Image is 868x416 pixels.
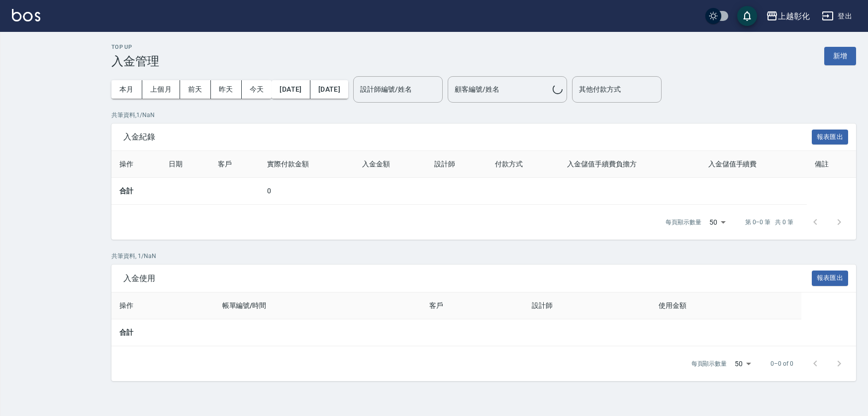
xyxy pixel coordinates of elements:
[111,151,161,178] th: 操作
[812,273,849,282] a: 報表匯出
[111,54,159,68] h3: 入金管理
[111,178,210,205] td: 合計
[111,44,159,50] h2: Top Up
[123,132,812,142] span: 入金紀錄
[259,178,354,205] td: 0
[666,218,701,227] p: 每頁顯示數量
[807,151,856,178] th: 備註
[524,292,651,319] th: 設計師
[818,7,856,25] button: 登出
[426,151,487,178] th: 設計師
[310,80,348,99] button: [DATE]
[824,47,856,65] button: 新增
[812,271,849,286] button: 報表匯出
[214,292,421,319] th: 帳單編號/時間
[691,359,727,368] p: 每頁顯示數量
[12,9,40,21] img: Logo
[111,292,214,319] th: 操作
[762,6,814,26] button: 上越彰化
[354,151,426,178] th: 入金金額
[737,6,757,26] button: save
[705,209,729,236] div: 50
[745,218,793,227] p: 第 0–0 筆 共 0 筆
[812,130,849,145] button: 報表匯出
[700,151,807,178] th: 入金儲值手續費
[161,151,210,178] th: 日期
[812,132,849,141] a: 報表匯出
[778,10,810,22] div: 上越彰化
[259,151,354,178] th: 實際付款金額
[559,151,700,178] th: 入金儲值手續費負擔方
[421,292,524,319] th: 客戶
[111,252,856,261] p: 共 筆資料, 1 / NaN
[211,80,242,99] button: 昨天
[824,51,856,60] a: 新增
[111,319,214,346] td: 合計
[210,151,259,178] th: 客戶
[180,80,211,99] button: 前天
[731,350,755,377] div: 50
[111,111,856,120] p: 共 筆資料, 1 / NaN
[771,359,793,368] p: 0–0 of 0
[123,274,812,283] span: 入金使用
[272,80,310,99] button: [DATE]
[111,80,142,99] button: 本月
[242,80,272,99] button: 今天
[142,80,180,99] button: 上個月
[651,292,801,319] th: 使用金額
[487,151,559,178] th: 付款方式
